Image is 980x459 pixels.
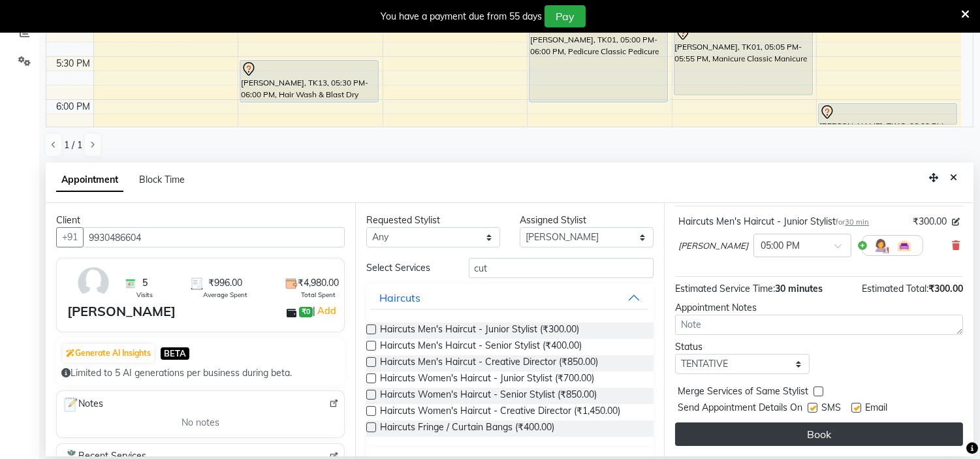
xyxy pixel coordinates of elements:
[380,420,554,437] span: Haircuts Fringe / Curtain Bangs (₹400.00)
[380,323,579,339] span: Haircuts Men's Haircut - Junior Stylist (₹300.00)
[313,303,338,319] span: |
[315,303,338,319] a: Add
[63,344,154,362] button: Generate AI Insights
[675,301,963,315] div: Appointment Notes
[56,227,84,247] button: +91
[380,372,594,388] span: Haircuts Women's Haircut - Junior Stylist (₹700.00)
[862,283,928,294] span: Estimated Total:
[203,290,247,300] span: Average Spent
[928,283,963,294] span: ₹300.00
[56,168,123,192] span: Appointment
[678,240,748,253] span: [PERSON_NAME]
[380,388,597,404] span: Haircuts Women's Haircut - Senior Stylist (₹850.00)
[379,290,420,306] div: Haircuts
[380,355,598,372] span: Haircuts Men's Haircut - Creative Director (₹850.00)
[298,276,339,290] span: ₹4,980.00
[873,238,889,253] img: Hairdresser.png
[136,290,153,300] span: Visits
[142,276,148,290] span: 5
[83,227,345,247] input: Search by Name/Mobile/Email/Code
[64,138,82,152] span: 1 / 1
[674,25,812,95] div: [PERSON_NAME], TK01, 05:05 PM-05:55 PM, Manicure Classic Manicure
[545,5,586,27] button: Pay
[819,104,956,124] div: [PERSON_NAME], TK13, 06:00 PM-06:15 PM, Regula polish remover
[520,214,654,227] div: Assigned Stylist
[944,168,963,188] button: Close
[56,214,345,227] div: Client
[62,396,103,413] span: Notes
[845,217,869,227] span: 30 min
[952,218,960,226] i: Edit price
[380,339,582,355] span: Haircuts Men's Haircut - Senior Stylist (₹400.00)
[299,307,313,317] span: ₹0
[366,214,500,227] div: Requested Stylist
[530,18,667,102] div: [PERSON_NAME], TK01, 05:00 PM-06:00 PM, Pedicure Classic Pedicure
[678,215,869,229] div: Haircuts Men's Haircut - Junior Stylist
[182,416,219,430] span: No notes
[380,404,620,420] span: Haircuts Women's Haircut - Creative Director (₹1,450.00)
[240,61,378,102] div: [PERSON_NAME], TK13, 05:30 PM-06:00 PM, Hair Wash & Blast Dry Keratin Hair Wash & Blast Dry - Wom...
[356,261,459,275] div: Select Services
[74,264,112,302] img: avatar
[913,215,947,229] span: ₹300.00
[821,401,841,417] span: SMS
[675,422,963,446] button: Book
[208,276,242,290] span: ₹996.00
[675,340,809,354] div: Status
[678,401,802,417] span: Send Appointment Details On
[675,283,775,294] span: Estimated Service Time:
[836,217,869,227] small: for
[775,283,823,294] span: 30 minutes
[896,238,912,253] img: Interior.png
[381,10,542,24] div: You have a payment due from 55 days
[139,174,185,185] span: Block Time
[67,302,176,321] div: [PERSON_NAME]
[61,366,340,380] div: Limited to 5 AI generations per business during beta.
[371,286,649,309] button: Haircuts
[678,385,808,401] span: Merge Services of Same Stylist
[865,401,887,417] span: Email
[469,258,654,278] input: Search by service name
[301,290,336,300] span: Total Spent
[161,347,189,360] span: BETA
[54,100,93,114] div: 6:00 PM
[54,57,93,71] div: 5:30 PM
